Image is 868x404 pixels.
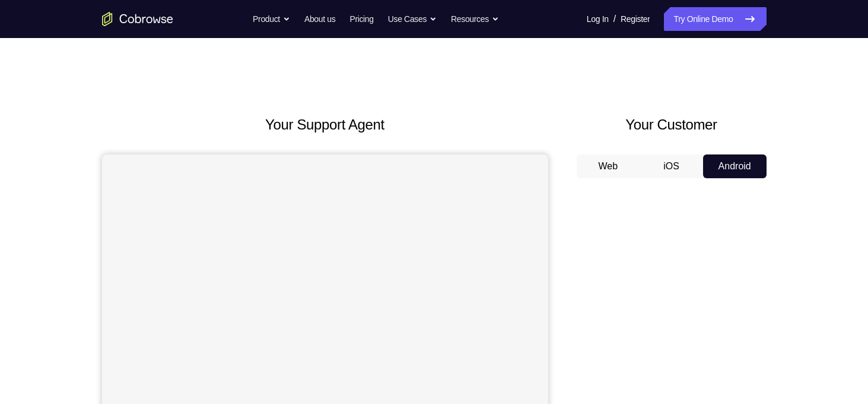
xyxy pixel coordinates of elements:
[388,7,437,31] button: Use Cases
[664,7,766,31] a: Try Online Demo
[577,154,640,178] button: Web
[640,154,703,178] button: iOS
[349,7,373,31] a: Pricing
[587,7,609,31] a: Log In
[621,7,650,31] a: Register
[304,7,335,31] a: About us
[451,7,499,31] button: Resources
[577,114,767,135] h2: Your Customer
[703,154,767,178] button: Android
[613,12,616,26] span: /
[102,12,173,26] a: Go to the home page
[102,114,548,135] h2: Your Support Agent
[253,7,290,31] button: Product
